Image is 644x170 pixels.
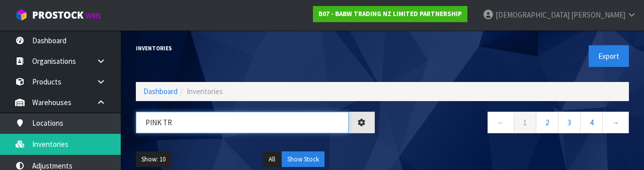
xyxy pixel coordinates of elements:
button: All [263,151,281,167]
img: cube-alt.png [15,9,28,21]
span: Inventories [187,87,223,96]
a: 1 [514,112,536,133]
input: Search inventories [136,112,349,133]
span: [DEMOGRAPHIC_DATA] [496,10,570,20]
h1: Inventories [136,45,375,51]
a: 4 [580,112,603,133]
button: Export [589,45,629,67]
a: 3 [558,112,581,133]
a: B07 - BABW TRADING NZ LIMITED PARTNERSHIP [313,6,467,22]
a: → [602,112,629,133]
small: WMS [86,11,101,21]
span: ProStock [32,9,84,22]
a: 2 [536,112,558,133]
span: [PERSON_NAME] [571,10,625,20]
nav: Page navigation [390,112,629,136]
button: Show: 10 [136,151,171,167]
a: ← [488,112,514,133]
a: Dashboard [143,87,178,96]
strong: B07 - BABW TRADING NZ LIMITED PARTNERSHIP [318,10,462,18]
button: Show Stock [282,151,325,167]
